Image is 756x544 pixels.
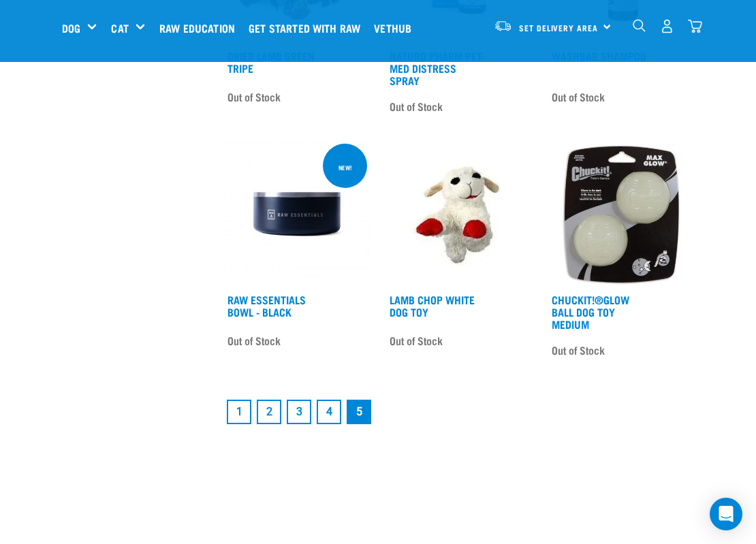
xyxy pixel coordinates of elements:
[62,20,80,36] a: Dog
[494,20,512,32] img: van-moving.png
[552,86,605,107] span: Out of Stock
[111,20,128,36] a: Cat
[371,1,422,55] a: Vethub
[386,141,532,287] img: 147206 lamb chop dog toy 2
[552,340,605,360] span: Out of Stock
[227,86,281,107] span: Out of Stock
[710,498,742,530] div: Open Intercom Messenger
[332,157,358,178] div: new!
[633,19,646,32] img: home-icon-1@2x.png
[227,296,306,315] a: Raw Essentials Bowl - Black
[552,296,629,327] a: Chuckit!®Glow Ball Dog Toy Medium
[390,330,443,351] span: Out of Stock
[245,1,371,55] a: Get started with Raw
[227,400,251,424] a: Goto page 1
[390,96,443,116] span: Out of Stock
[287,400,311,424] a: Goto page 3
[156,1,245,55] a: Raw Education
[347,400,371,424] a: Page 5
[227,330,281,351] span: Out of Stock
[390,296,475,315] a: Lamb Chop White Dog Toy
[390,52,485,83] a: Naturo Pharm Pet-Med Distress Spray
[224,397,694,427] nav: pagination
[548,141,694,287] img: A237296
[660,19,674,33] img: user.png
[317,400,341,424] a: Goto page 4
[688,19,702,33] img: home-icon@2x.png
[224,141,370,287] img: Black Front
[519,25,598,30] span: Set Delivery Area
[257,400,281,424] a: Goto page 2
